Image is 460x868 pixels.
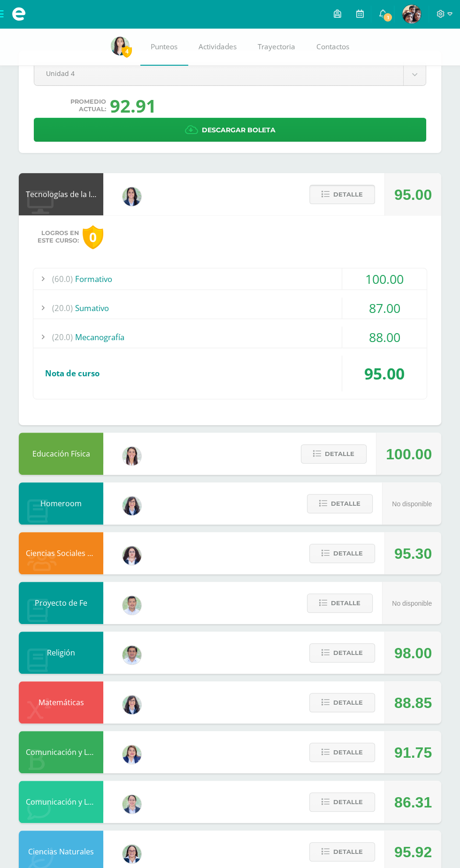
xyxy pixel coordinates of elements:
[394,682,432,724] div: 88.85
[123,496,141,515] img: 01c6c64f30021d4204c203f22eb207bb.png
[123,646,141,664] img: f767cae2d037801592f2ba1a5db71a2a.png
[309,185,375,204] button: Detalle
[383,12,393,23] span: 1
[123,795,141,814] img: bdeda482c249daf2390eb3a441c038f2.png
[342,268,427,289] div: 100.00
[19,781,103,823] div: Comunicación y Lenguaje Inglés
[394,781,432,823] div: 86.31
[123,187,141,206] img: 7489ccb779e23ff9f2c3e89c21f82ed0.png
[333,186,363,203] span: Detalle
[19,632,103,674] div: Religión
[342,356,427,391] div: 95.00
[333,744,363,761] span: Detalle
[331,495,360,512] span: Detalle
[38,229,79,244] span: Logros en este curso:
[19,681,103,723] div: Matemáticas
[333,793,363,811] span: Detalle
[52,327,73,348] span: (20.0)
[309,544,375,563] button: Detalle
[19,482,103,525] div: Homeroom
[394,731,432,774] div: 91.75
[19,173,103,215] div: Tecnologías de la Información y Comunicación: Computación
[307,594,373,613] button: Detalle
[307,494,373,513] button: Detalle
[19,731,103,773] div: Comunicación y Lenguaje Idioma Español
[123,596,141,615] img: 585d333ccf69bb1c6e5868c8cef08dba.png
[123,546,141,565] img: ba02aa29de7e60e5f6614f4096ff8928.png
[392,500,432,508] span: No disponible
[34,118,426,142] a: Descargar boleta
[33,297,427,319] div: Sumativo
[309,743,375,762] button: Detalle
[111,37,130,55] img: 403bb2e11fc21245f63eedc37d9b59df.png
[342,297,427,319] div: 87.00
[333,843,363,860] span: Detalle
[52,268,73,289] span: (60.0)
[392,600,432,607] span: No disponible
[123,845,141,863] img: 571966f00f586896050bf2f129d9ef0a.png
[325,445,354,463] span: Detalle
[306,28,360,66] a: Contactos
[402,5,421,23] img: 2888544038d106339d2fbd494f6dd41f.png
[309,792,375,812] button: Detalle
[110,93,156,118] div: 92.91
[123,745,141,764] img: 97caf0f34450839a27c93473503a1ec1.png
[83,225,103,249] div: 0
[386,433,432,475] div: 100.00
[199,42,237,52] span: Actividades
[33,327,427,348] div: Mecanografía
[394,632,432,674] div: 98.00
[70,98,106,113] span: Promedio actual:
[301,444,367,464] button: Detalle
[140,28,188,66] a: Punteos
[45,368,100,379] span: Nota de curso
[258,42,295,52] span: Trayectoria
[316,42,349,52] span: Contactos
[202,119,276,142] span: Descargar boleta
[19,433,103,475] div: Educación Física
[33,268,427,289] div: Formativo
[123,447,141,465] img: 68dbb99899dc55733cac1a14d9d2f825.png
[309,842,375,861] button: Detalle
[333,694,363,711] span: Detalle
[52,297,73,319] span: (20.0)
[188,28,247,66] a: Actividades
[151,42,177,52] span: Punteos
[394,533,432,575] div: 95.30
[331,594,360,612] span: Detalle
[122,46,132,57] span: 4
[247,28,306,66] a: Trayectoria
[19,532,103,574] div: Ciencias Sociales y Formación Ciudadana
[34,62,426,85] a: Unidad 4
[333,644,363,662] span: Detalle
[46,62,391,84] span: Unidad 4
[333,545,363,562] span: Detalle
[123,695,141,714] img: 01c6c64f30021d4204c203f22eb207bb.png
[309,643,375,662] button: Detalle
[342,327,427,348] div: 88.00
[309,693,375,712] button: Detalle
[394,174,432,216] div: 95.00
[19,582,103,624] div: Proyecto de Fe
